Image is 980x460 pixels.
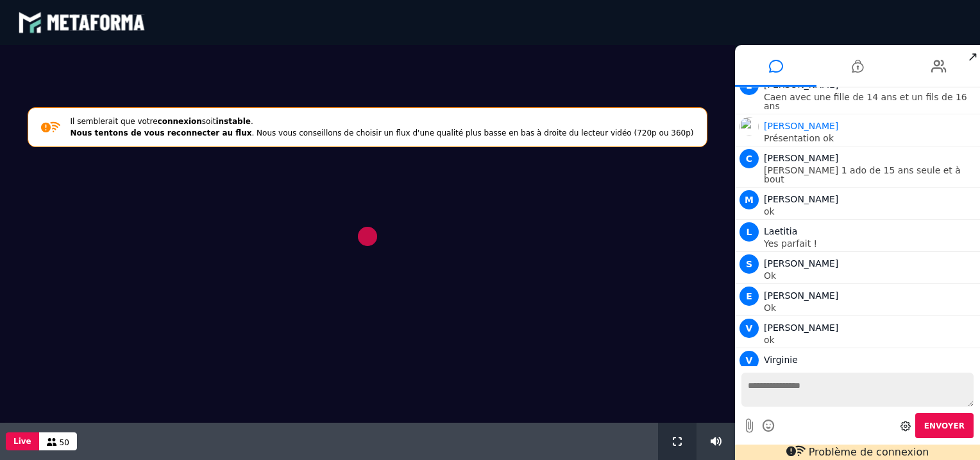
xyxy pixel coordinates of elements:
[764,355,798,365] span: Virginie
[6,432,39,450] button: Live
[764,290,838,301] span: [PERSON_NAME]
[215,117,250,126] strong: instable
[764,226,797,236] span: Laetitia
[764,93,977,111] p: Caen avec une fille de 14 ans et un fils de 16 ans
[764,335,977,344] p: ok
[764,258,838,269] span: [PERSON_NAME]
[764,134,977,143] p: Présentation ok
[739,222,759,242] span: L
[735,445,980,460] div: Problème de connexion
[764,323,838,333] span: [PERSON_NAME]
[739,351,759,370] span: V
[739,190,759,209] span: M
[965,45,980,68] span: ↗
[764,153,838,163] span: [PERSON_NAME]
[158,117,202,126] strong: connexion
[70,128,251,137] strong: Nous tentons de vous reconnecter au flux
[60,116,693,139] p: Il semblerait que votre soit . . Nous vous conseillons de choisir un flux d'une qualité plus bass...
[739,319,759,338] span: V
[764,194,838,204] span: [PERSON_NAME]
[739,149,759,168] span: C
[764,303,977,312] p: Ok
[60,438,69,447] span: 50
[764,207,977,216] p: ok
[739,287,759,306] span: E
[764,166,977,184] p: [PERSON_NAME] 1 ado de 15 ans seule et à bout
[764,271,977,280] p: Ok
[739,117,759,136] img: docsstring
[764,121,838,131] span: Animateur
[739,254,759,274] span: S
[924,421,965,430] span: Envoyer
[915,413,974,438] button: Envoyer
[764,239,977,248] p: Yes parfait !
